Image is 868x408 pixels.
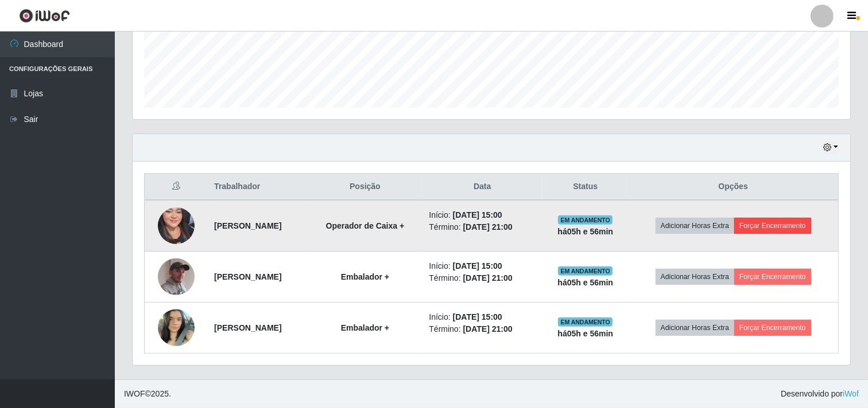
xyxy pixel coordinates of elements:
[19,9,70,23] img: CoreUI Logo
[429,221,536,233] li: Término:
[214,323,281,332] strong: [PERSON_NAME]
[214,221,281,230] strong: [PERSON_NAME]
[628,174,838,201] th: Opções
[557,329,613,338] strong: há 05 h e 56 min
[158,186,195,265] img: 1750900029799.jpeg
[429,260,536,272] li: Início:
[734,320,811,336] button: Forçar Encerramento
[734,269,811,285] button: Forçar Encerramento
[429,323,536,335] li: Término:
[558,215,613,225] span: EM ANDAMENTO
[341,272,389,281] strong: Embalador +
[429,272,536,284] li: Término:
[453,312,502,321] time: [DATE] 15:00
[124,389,145,398] span: IWOF
[429,209,536,221] li: Início:
[463,222,513,232] time: [DATE] 21:00
[557,227,613,236] strong: há 05 h e 56 min
[422,174,542,201] th: Data
[326,221,405,230] strong: Operador de Caixa +
[453,210,502,219] time: [DATE] 15:00
[158,303,195,352] img: 1754999009306.jpeg
[124,388,171,400] span: © 2025 .
[341,323,389,332] strong: Embalador +
[781,388,859,400] span: Desenvolvido por
[542,174,628,201] th: Status
[207,174,308,201] th: Trabalhador
[656,320,734,336] button: Adicionar Horas Extra
[843,389,859,398] a: iWof
[453,261,502,270] time: [DATE] 15:00
[656,218,734,234] button: Adicionar Horas Extra
[463,324,513,334] time: [DATE] 21:00
[463,273,513,283] time: [DATE] 21:00
[558,266,613,276] span: EM ANDAMENTO
[429,311,536,323] li: Início:
[734,218,811,234] button: Forçar Encerramento
[308,174,422,201] th: Posição
[214,272,281,281] strong: [PERSON_NAME]
[656,269,734,285] button: Adicionar Horas Extra
[558,317,613,327] span: EM ANDAMENTO
[158,254,195,300] img: 1754222281975.jpeg
[557,278,613,287] strong: há 05 h e 56 min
